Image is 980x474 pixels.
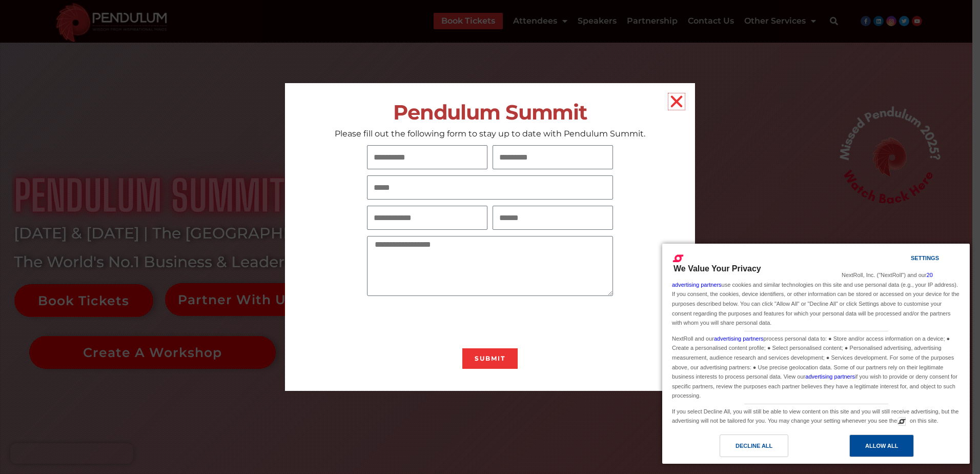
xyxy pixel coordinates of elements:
[367,302,523,342] iframe: reCAPTCHA
[670,269,962,328] div: NextRoll, Inc. ("NextRoll") and our use cookies and similar technologies on this site and use per...
[668,434,816,462] a: Decline All
[673,264,761,273] span: We Value Your Privacy
[462,348,518,369] button: Submit
[865,440,898,451] div: Allow All
[893,250,917,269] a: Settings
[911,252,939,264] div: Settings
[672,272,933,288] a: 20 advertising partners
[805,373,855,380] a: advertising partners
[714,335,764,342] a: advertising partners
[816,434,964,462] a: Allow All
[475,355,505,362] span: Submit
[736,440,772,451] div: Decline All
[668,93,685,110] a: Close
[670,404,962,427] div: If you select Decline All, you will still be able to view content on this site and you will still...
[670,331,962,402] div: NextRoll and our process personal data to: ● Store and/or access information on a device; ● Creat...
[285,128,695,139] p: Please fill out the following form to stay up to date with Pendulum Summit.
[285,101,695,124] h2: Pendulum Summit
